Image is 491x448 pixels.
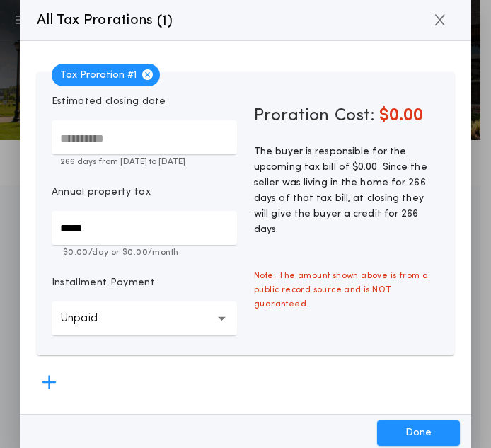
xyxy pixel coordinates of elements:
[254,105,329,127] span: Proration
[379,108,423,125] span: $0.00
[37,9,173,32] p: All Tax Prorations ( )
[60,310,120,327] p: Unpaid
[52,185,151,200] p: Annual property tax
[245,260,448,320] span: Note: The amount shown above is from a public record source and is NOT guaranteed.
[52,301,237,335] button: Unpaid
[52,64,160,86] span: Tax Proration # 1
[52,95,237,109] p: Estimated closing date
[335,108,375,125] span: Cost:
[52,276,155,290] p: Installment Payment
[162,14,167,28] span: 1
[52,246,237,259] p: $0.00 /day or $0.00 /month
[254,147,427,235] span: The buyer is responsible for the upcoming tax bill of $0.00. Since the seller was living in the h...
[52,211,237,245] input: Annual property tax
[52,156,237,168] p: 266 days from [DATE] to [DATE]
[377,420,460,446] button: Done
